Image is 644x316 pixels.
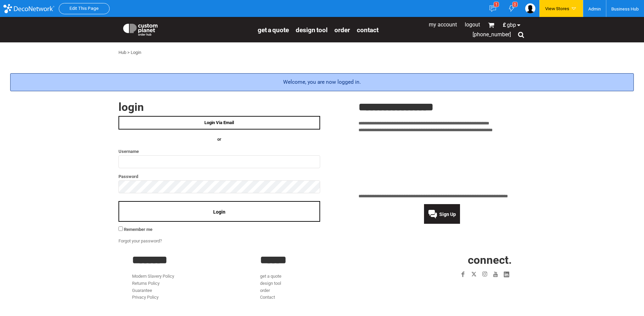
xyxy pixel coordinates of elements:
div: Login [131,49,141,56]
a: Contact [357,26,379,34]
a: Returns Policy [132,281,160,286]
span: GBP [507,22,516,28]
a: Login Via Email [118,116,320,130]
span: design tool [296,26,328,34]
a: My Account [429,21,457,28]
iframe: Customer reviews powered by Trustpilot [358,138,526,189]
a: design tool [260,281,281,286]
a: Forgot your password? [118,238,162,243]
div: Welcome, you are now logged in. [10,73,634,91]
a: order [334,26,350,34]
div: 0 [512,2,518,7]
span: £ [503,22,507,28]
span: Login Via Email [204,120,234,125]
img: Custom Planet [122,22,159,36]
a: Contact [260,295,275,300]
label: Password [118,173,320,180]
span: get a quote [258,26,289,34]
span: order [334,26,350,34]
input: Remember me [118,226,123,231]
a: get a quote [258,26,289,34]
a: Privacy Policy [132,295,159,300]
label: Username [118,147,320,155]
span: [PHONE_NUMBER] [473,31,511,38]
h4: OR [118,136,320,143]
a: Edit This Page [70,6,99,11]
span: Remember me [124,227,152,232]
a: get a quote [260,274,281,279]
span: Sign Up [439,212,456,217]
a: Custom Planet [118,19,254,39]
a: design tool [296,26,328,34]
div: > [127,49,130,56]
a: order [260,288,270,293]
span: Contact [357,26,379,34]
a: Logout [465,21,480,28]
a: Hub [118,50,126,55]
a: Guarantee [132,288,152,293]
span: Login [213,209,225,215]
h2: Login [118,101,320,113]
div: 1 [494,2,499,7]
iframe: Customer reviews powered by Trustpilot [418,284,512,292]
a: Modern Slavery Policy [132,274,174,279]
h2: CONNECT. [388,254,512,265]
